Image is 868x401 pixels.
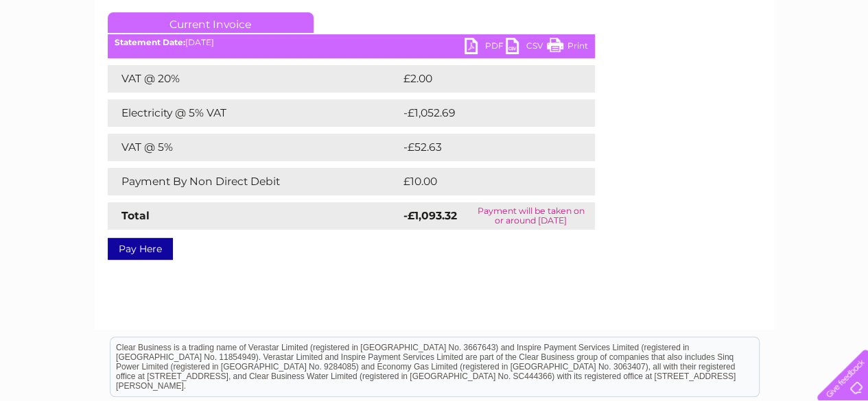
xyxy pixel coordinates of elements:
a: Water [626,58,653,69]
a: Telecoms [699,58,740,69]
img: logo.png [30,36,100,77]
a: PDF [465,38,506,58]
b: Statement Date: [115,37,185,47]
td: -£1,052.69 [400,99,574,127]
strong: -£1,093.32 [403,209,457,222]
td: -£52.63 [400,134,570,161]
a: Contact [777,58,810,69]
a: CSV [506,38,547,58]
a: Pay Here [108,238,173,260]
td: £10.00 [400,168,567,195]
a: 0333 014 3131 [609,7,704,24]
td: VAT @ 20% [108,65,400,93]
a: Energy [661,58,691,69]
div: Clear Business is a trading name of Verastar Limited (registered in [GEOGRAPHIC_DATA] No. 3667643... [110,8,759,66]
strong: Total [121,209,150,222]
td: Payment By Non Direct Debit [108,168,400,195]
td: £2.00 [400,65,563,93]
a: Blog [749,58,769,69]
a: Log out [823,58,855,69]
a: Print [547,38,588,58]
td: VAT @ 5% [108,134,400,161]
div: [DATE] [108,38,595,47]
td: Payment will be taken on or around [DATE] [467,202,595,230]
a: Current Invoice [108,12,314,33]
td: Electricity @ 5% VAT [108,99,400,127]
